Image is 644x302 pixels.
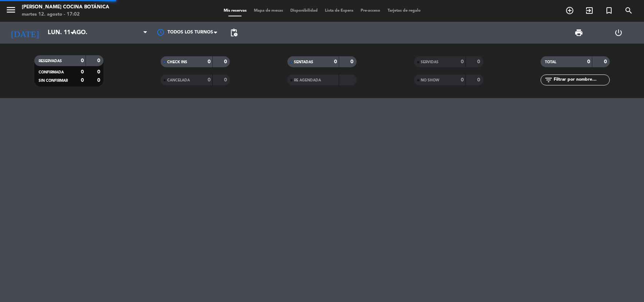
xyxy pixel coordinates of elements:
strong: 0 [604,59,608,64]
span: RE AGENDADA [294,78,321,82]
strong: 0 [97,58,102,63]
div: LOG OUT [599,22,639,44]
i: menu [5,4,16,15]
i: filter_list [544,76,553,84]
strong: 0 [461,59,464,64]
strong: 0 [97,69,102,75]
div: martes 12. agosto - 17:02 [22,11,109,18]
strong: 0 [350,59,355,64]
span: CHECK INS [167,60,187,64]
span: Tarjetas de regalo [384,9,424,13]
strong: 0 [208,59,211,64]
strong: 0 [208,77,211,82]
span: pending_actions [229,28,238,37]
strong: 0 [224,77,228,82]
span: SERVIDAS [421,60,439,64]
i: turned_in_not [605,6,613,15]
i: search [624,6,633,15]
span: TOTAL [545,60,556,64]
span: Pre-acceso [357,9,384,13]
i: arrow_drop_down [68,28,76,37]
button: menu [5,4,16,18]
strong: 0 [477,77,482,82]
i: exit_to_app [585,6,594,15]
span: Disponibilidad [287,9,321,13]
span: SIN CONFIRMAR [39,79,68,82]
input: Filtrar por nombre... [553,76,609,84]
strong: 0 [224,59,228,64]
span: SENTADAS [294,60,313,64]
i: power_settings_new [614,28,623,37]
span: Mapa de mesas [250,9,287,13]
span: print [574,28,583,37]
span: CONFIRMADA [39,71,64,74]
strong: 0 [461,77,464,82]
span: Lista de Espera [321,9,357,13]
span: RESERVADAS [39,59,62,63]
strong: 0 [477,59,482,64]
i: [DATE] [5,25,44,41]
strong: 0 [334,59,337,64]
strong: 0 [587,59,590,64]
strong: 0 [81,69,84,75]
strong: 0 [81,78,84,83]
span: NO SHOW [421,78,439,82]
strong: 0 [97,78,102,83]
span: CANCELADA [167,78,190,82]
i: add_circle_outline [565,6,574,15]
strong: 0 [81,58,84,63]
span: Mis reservas [220,9,250,13]
div: [PERSON_NAME] Cocina Botánica [22,4,109,11]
